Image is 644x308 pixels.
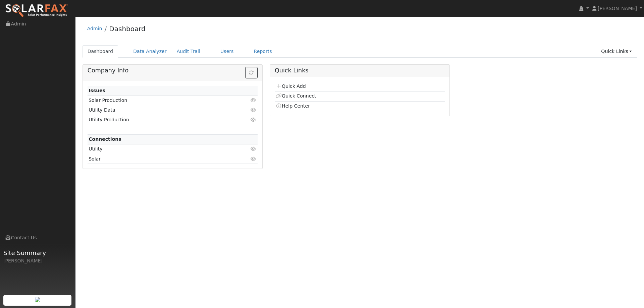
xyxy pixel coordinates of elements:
a: Quick Connect [276,93,316,99]
strong: Connections [89,136,121,142]
td: Utility Data [88,105,230,115]
a: Help Center [276,103,310,109]
a: Quick Add [276,83,306,89]
i: Click to view [251,117,257,122]
a: Dashboard [109,25,146,33]
strong: Issues [89,88,105,93]
i: Click to view [251,98,257,103]
h5: Quick Links [275,67,445,74]
td: Solar [88,154,230,164]
i: Click to view [251,108,257,112]
div: [PERSON_NAME] [3,257,72,264]
span: Site Summary [3,248,72,257]
img: SolarFax [5,4,68,18]
a: Reports [249,45,277,58]
i: Click to view [251,157,257,161]
td: Solar Production [88,96,230,105]
img: retrieve [35,297,40,302]
a: Users [215,45,239,58]
a: Admin [87,26,102,31]
a: Dashboard [83,45,118,58]
td: Utility Production [88,115,230,125]
a: Data Analyzer [128,45,172,58]
td: Utility [88,144,230,154]
a: Quick Links [596,45,637,58]
h5: Company Info [88,67,258,74]
i: Click to view [251,146,257,151]
a: Audit Trail [172,45,205,58]
span: [PERSON_NAME] [598,6,637,11]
